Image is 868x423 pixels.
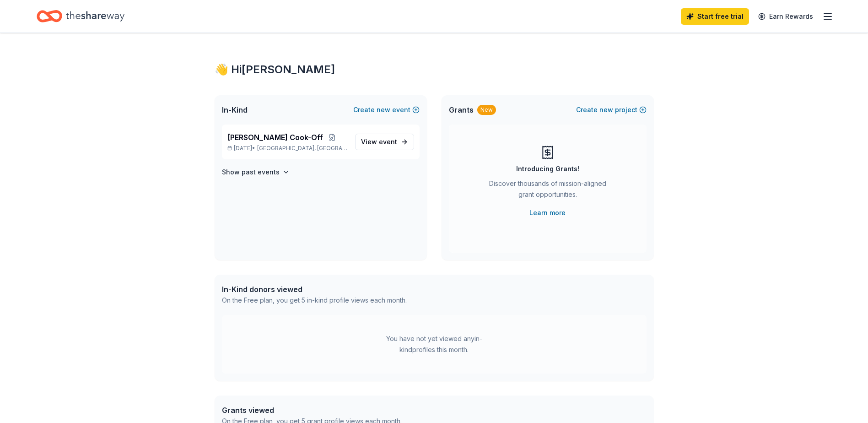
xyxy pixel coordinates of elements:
[377,104,390,115] span: new
[257,145,347,152] span: [GEOGRAPHIC_DATA], [GEOGRAPHIC_DATA]
[227,145,348,152] p: [DATE] •
[215,62,654,77] div: 👋 Hi [PERSON_NAME]
[222,405,402,416] div: Grants viewed
[222,104,248,115] span: In-Kind
[599,104,613,115] span: new
[477,105,496,115] div: New
[681,8,749,25] a: Start free trial
[222,167,290,178] button: Show past events
[37,5,124,27] a: Home
[353,104,420,115] button: Createnewevent
[753,8,819,25] a: Earn Rewards
[361,136,397,147] span: View
[379,138,397,146] span: event
[222,295,407,306] div: On the Free plan, you get 5 in-kind profile views each month.
[355,134,414,150] a: View event
[576,104,647,115] button: Createnewproject
[529,207,566,218] a: Learn more
[222,284,407,295] div: In-Kind donors viewed
[485,178,610,204] div: Discover thousands of mission-aligned grant opportunities.
[227,132,323,143] span: [PERSON_NAME] Cook-Off
[222,167,280,178] h4: Show past events
[377,333,491,355] div: You have not yet viewed any in-kind profiles this month.
[516,163,579,174] div: Introducing Grants!
[449,104,474,115] span: Grants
